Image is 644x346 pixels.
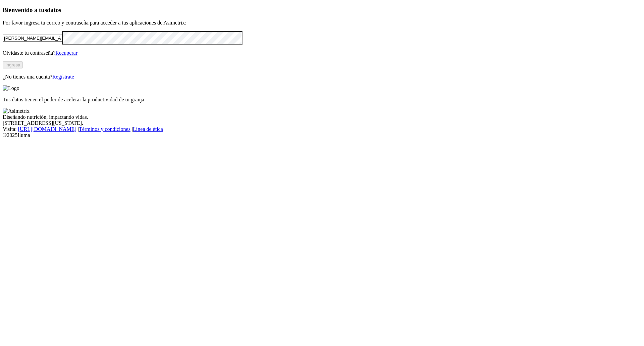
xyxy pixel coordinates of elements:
[3,61,23,68] button: Ingresa
[3,132,641,138] div: © 2025 Iluma
[52,74,74,80] a: Regístrate
[3,50,641,56] p: Olvidaste tu contraseña?
[47,6,61,13] span: datos
[3,97,641,103] p: Tus datos tienen el poder de acelerar la productividad de tu granja.
[133,126,163,132] a: Línea de ética
[3,126,641,132] div: Visita : | |
[3,20,641,26] p: Por favor ingresa tu correo y contraseña para acceder a tus aplicaciones de Asimetrix:
[3,74,641,80] p: ¿No tienes una cuenta?
[3,35,62,42] input: Tu correo
[3,108,30,114] img: Asimetrix
[55,50,77,56] a: Recuperar
[18,126,76,132] a: [URL][DOMAIN_NAME]
[3,85,19,91] img: Logo
[3,6,641,14] h3: Bienvenido a tus
[79,126,130,132] a: Términos y condiciones
[3,120,641,126] div: [STREET_ADDRESS][US_STATE].
[3,114,641,120] div: Diseñando nutrición, impactando vidas.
